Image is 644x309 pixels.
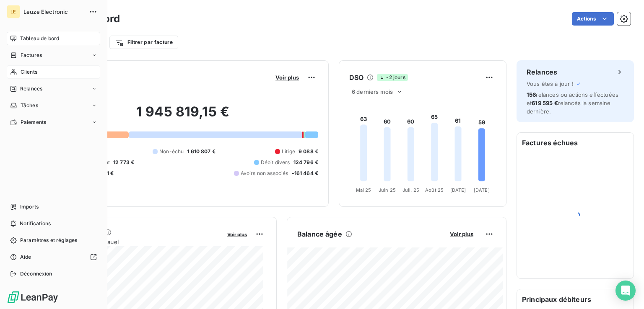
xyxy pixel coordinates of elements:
[227,232,247,237] span: Voir plus
[21,68,37,76] span: Clients
[615,281,636,301] div: Open Intercom Messenger
[349,72,364,82] h6: DSO
[23,8,84,15] span: Leuze Electronic
[425,187,444,193] tspan: Août 25
[527,91,618,115] span: relances ou actions effectuées et relancés la semaine dernière.
[20,35,59,42] span: Tableau de bord
[352,88,393,95] span: 6 derniers mois
[572,12,614,26] button: Actions
[20,203,39,211] span: Imports
[297,229,342,239] h6: Balance âgée
[241,170,288,177] span: Avoirs non associés
[532,100,558,106] span: 619 595 €
[377,74,408,81] span: -2 jours
[447,230,476,238] button: Voir plus
[7,250,100,264] a: Aide
[20,85,42,93] span: Relances
[7,291,59,304] img: Logo LeanPay
[47,103,318,129] h2: 1 945 819,15 €
[293,159,318,166] span: 124 796 €
[261,159,290,166] span: Débit divers
[474,187,490,193] tspan: [DATE]
[113,159,134,166] span: 12 773 €
[517,133,634,153] h6: Factures échues
[379,187,396,193] tspan: Juin 25
[109,36,178,49] button: Filtrer par facture
[275,74,299,81] span: Voir plus
[527,91,536,98] span: 156
[21,102,38,109] span: Tâches
[402,187,419,193] tspan: Juil. 25
[225,230,249,238] button: Voir plus
[20,253,31,261] span: Aide
[7,5,20,18] div: LE
[20,220,51,227] span: Notifications
[20,270,52,278] span: Déconnexion
[527,67,557,77] h6: Relances
[292,170,319,177] span: -161 464 €
[159,148,184,155] span: Non-échu
[282,148,295,155] span: Litige
[187,148,216,155] span: 1 610 807 €
[527,80,574,87] span: Vous êtes à jour !
[20,237,77,244] span: Paramètres et réglages
[299,148,318,155] span: 9 088 €
[356,187,371,193] tspan: Mai 25
[47,237,221,246] span: Chiffre d'affaires mensuel
[21,51,42,59] span: Factures
[450,231,473,237] span: Voir plus
[450,187,466,193] tspan: [DATE]
[273,74,301,81] button: Voir plus
[21,118,46,126] span: Paiements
